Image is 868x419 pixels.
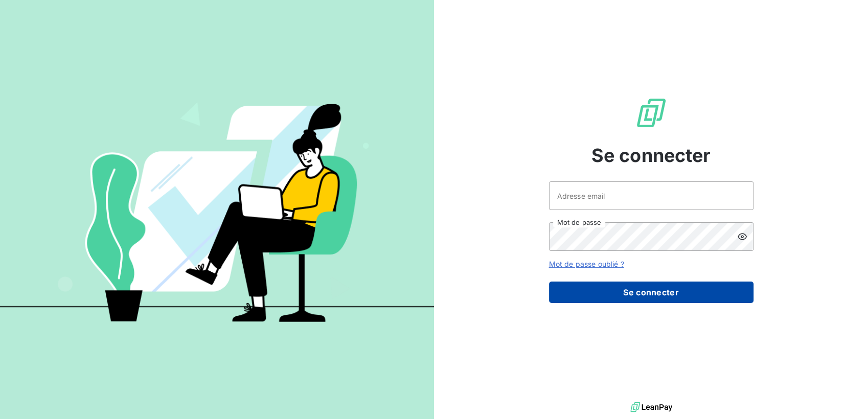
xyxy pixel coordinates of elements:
input: placeholder [549,181,753,210]
span: Se connecter [591,142,711,169]
img: logo [630,400,672,415]
img: Logo LeanPay [635,97,668,129]
a: Mot de passe oublié ? [549,260,624,268]
button: Se connecter [549,282,753,303]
